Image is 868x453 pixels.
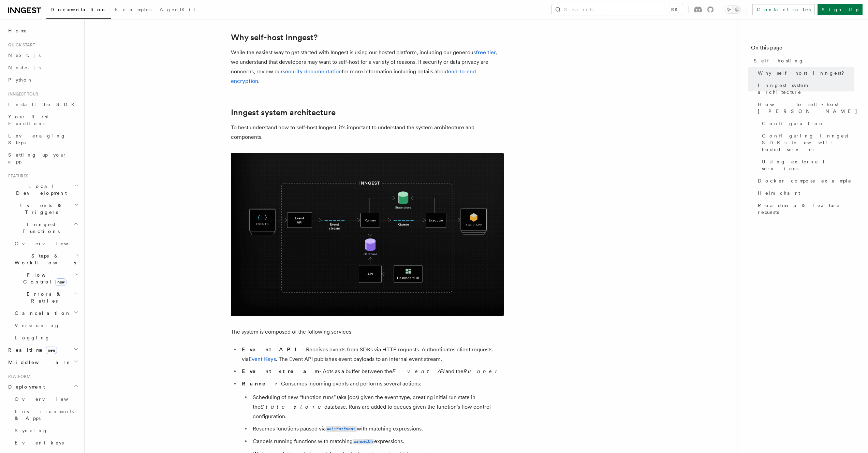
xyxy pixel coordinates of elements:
button: Deployment [5,381,80,393]
button: Middleware [5,356,80,368]
span: Syncing [15,428,48,433]
span: Your first Functions [8,114,49,126]
em: State store [261,404,324,410]
span: Platform [5,374,31,379]
strong: Event API [242,346,303,353]
h4: On this page [751,44,854,55]
a: Syncing [12,424,80,437]
span: Why self-host Inngest? [758,70,849,76]
p: The system is composed of the following services: [231,327,504,337]
span: new [55,278,67,286]
a: AgentKit [156,2,200,18]
a: cancelOn [353,438,374,444]
button: Steps & Workflows [12,250,80,269]
span: new [46,347,57,354]
button: Realtimenew [5,344,80,356]
span: Environments & Apps [15,409,74,421]
span: Features [5,173,28,179]
span: Examples [115,7,151,12]
span: Leveraging Steps [8,133,66,145]
span: Node.js [8,65,41,70]
code: cancelOn [353,439,374,444]
a: Documentation [46,2,111,19]
a: Leveraging Steps [5,130,80,149]
a: Sign Up [818,4,863,15]
button: Toggle dark mode [725,5,741,14]
span: Next.js [8,53,41,58]
button: Errors & Retries [12,288,80,307]
div: Inngest Functions [5,237,80,344]
p: While the easiest way to get started with Inngest is using our hosted platform, including our gen... [231,48,504,86]
span: Logging [15,335,50,340]
span: AgentKit [160,7,196,12]
span: Home [8,27,27,34]
span: Errors & Retries [12,291,74,304]
code: waitForEvent [326,426,357,432]
span: Quick start [5,42,35,48]
strong: Runner [242,380,278,387]
span: Helm chart [758,190,800,196]
strong: Event stream [242,368,319,375]
p: To best understand how to self-host Inngest, it's important to understand the system architecture... [231,123,504,142]
a: waitForEvent [326,425,357,432]
a: Configuration [759,117,854,130]
span: Configuring Inngest SDKs to use self-hosted server [762,132,854,153]
button: Cancellation [12,307,80,319]
li: Resumes functions paused via with matching expressions. [251,424,504,434]
a: Logging [12,332,80,344]
button: Search...⌘K [552,4,683,15]
a: Home [5,25,80,37]
a: Docker compose example [755,175,854,187]
button: Events & Triggers [5,199,80,218]
span: Setting up your app [8,152,67,164]
li: Cancels running functions with matching expressions. [251,437,504,447]
span: Overview [15,241,85,246]
span: Documentation [50,7,107,12]
span: Realtime [5,347,57,353]
a: security documentation [283,68,342,75]
a: Self-hosting [751,55,854,67]
a: Next.js [5,49,80,61]
kbd: ⌘K [669,6,679,13]
span: Docker compose example [758,177,852,184]
a: Node.js [5,61,80,74]
a: Inngest system architecture [755,79,854,98]
em: Runner [464,368,500,375]
button: Local Development [5,180,80,199]
span: Local Development [5,183,74,196]
span: Roadmap & feature requests [758,202,854,216]
span: How to self-host [PERSON_NAME] [758,101,858,115]
span: Self-hosting [754,57,804,64]
span: Cancellation [12,310,71,317]
a: Your first Functions [5,111,80,130]
span: Overview [15,396,85,402]
li: - Receives events from SDKs via HTTP requests. Authenticates client requests via . The Event API ... [240,345,504,364]
a: Versioning [12,319,80,332]
span: Python [8,77,33,83]
span: Install the SDK [8,102,79,107]
a: Why self-host Inngest? [755,67,854,79]
a: free tier [476,49,496,56]
span: Flow Control [12,272,75,285]
a: Event keys [12,437,80,449]
span: Deployment [5,383,45,390]
a: Overview [12,393,80,405]
a: Python [5,74,80,86]
a: Examples [111,2,156,18]
a: Helm chart [755,187,854,199]
li: - Acts as a buffer between the and the . [240,367,504,376]
a: Roadmap & feature requests [755,199,854,218]
img: Inngest system architecture diagram [231,153,504,316]
span: Versioning [15,323,60,328]
a: Overview [12,237,80,250]
a: Contact sales [752,4,815,15]
span: Inngest tour [5,91,38,97]
span: Inngest system architecture [758,82,854,96]
span: Events & Triggers [5,202,74,216]
span: Using external services [762,158,854,172]
button: Flow Controlnew [12,269,80,288]
a: Event Keys [249,356,276,362]
span: Event keys [15,440,64,445]
a: Environments & Apps [12,405,80,424]
span: Steps & Workflows [12,252,76,266]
